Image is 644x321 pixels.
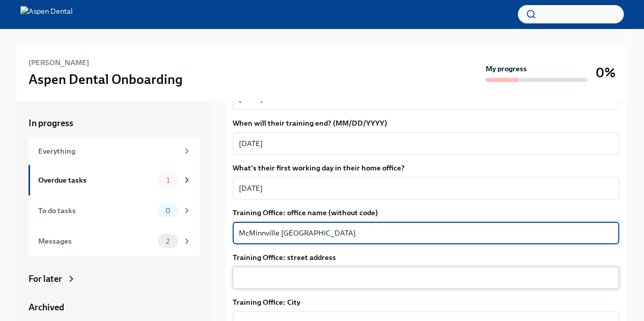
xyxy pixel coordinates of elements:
[29,137,200,165] a: Everything
[29,301,200,313] a: Archived
[29,273,200,285] a: For later
[38,236,154,247] div: Messages
[159,207,177,215] span: 0
[233,208,619,218] label: Training Office: office name (without code)
[29,195,200,226] a: To do tasks0
[29,273,62,285] div: For later
[20,6,73,22] img: Aspen Dental
[38,145,178,157] div: Everything
[29,226,200,256] a: Messages2
[596,64,615,82] h3: 0%
[38,174,154,186] div: Overdue tasks
[29,165,200,195] a: Overdue tasks1
[233,297,619,307] label: Training Office: City
[29,117,200,129] a: In progress
[29,57,89,68] h6: [PERSON_NAME]
[486,64,527,74] strong: My progress
[160,238,176,245] span: 2
[239,182,613,194] textarea: [DATE]
[239,137,613,150] textarea: [DATE]
[233,163,619,173] label: What's their first working day in their home office?
[239,227,613,239] textarea: McMinnville [GEOGRAPHIC_DATA]
[29,70,183,89] h3: Aspen Dental Onboarding
[38,205,154,216] div: To do tasks
[233,252,619,262] label: Training Office: street address
[233,118,619,128] label: When will their training end? (MM/DD/YYYY)
[160,177,176,184] span: 1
